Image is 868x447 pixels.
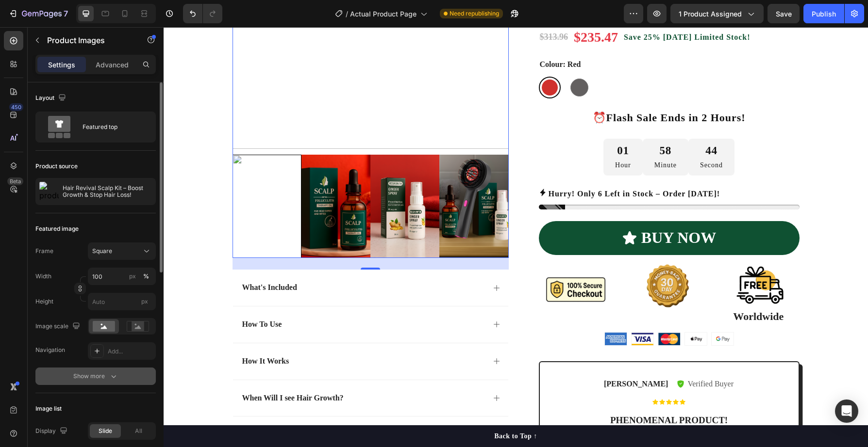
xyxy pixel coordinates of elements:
div: Image scale [35,320,82,333]
button: 7 [4,4,72,23]
img: gempages_579959335975649813-7a6dba5e-aa0a-461a-80db-31a1a70b8d11.png [465,236,546,282]
div: 44 [536,115,559,132]
p: Hour [451,132,467,144]
legend: Colour: Red [375,32,418,44]
div: 450 [9,103,23,111]
p: Advanced [96,60,129,70]
div: Navigation [35,346,65,354]
img: gempages_579959335975649813-4950fa95-1e2f-4384-a29b-f981cc41c327.png [521,305,543,318]
div: Featured image [35,224,79,233]
div: % [143,272,149,281]
img: gempages_579959335975649813-49abb4e9-dc0e-4a41-8e50-924a61039650.png [468,305,490,318]
p: [PERSON_NAME] [440,352,504,362]
p: 7 [64,8,68,19]
div: Publish [812,9,836,19]
div: Undo/Redo [183,4,222,23]
p: Settings [48,60,75,70]
button: % [127,271,138,282]
button: Save [768,4,800,23]
label: Height [35,297,53,306]
div: Open Intercom Messenger [835,399,858,423]
p: Second [536,132,559,144]
p: Hurry! Only 6 Left in Stock – Order [DATE]! [385,160,557,174]
div: Back to Top ↑ [331,404,374,414]
div: Beta [7,177,23,185]
button: px [140,271,152,282]
div: Product source [35,162,78,171]
div: Display [35,425,69,438]
img: gempages_579959335975649813-fd6d8fa9-c051-4599-a74a-dd8b6fb25543.png [495,305,517,318]
span: Actual Product Page [350,9,417,19]
div: Show more [73,371,118,381]
button: 1 product assigned [670,4,764,23]
input: px% [88,268,156,285]
label: Frame [35,247,53,255]
img: gempages_579959335975649813-4051dc40-078f-4a78-afc3-b1e0b941d290.png [548,305,570,318]
button: BUY NOW [375,194,636,228]
span: px [141,298,148,305]
div: 01 [451,115,467,132]
p: Verified Buyer [524,351,570,363]
div: BUY NOW [478,201,552,221]
div: Layout [35,92,68,105]
strong: Worldwide [569,283,620,295]
p: Hair Revival Scalp Kit – Boost Growth & Stop Hair Loss! [63,185,152,198]
img: gempages_579959335975649813-68c2fc79-d85f-429e-81a0-d8a72d9e9e8b.png [554,236,635,282]
p: Minute [491,132,513,144]
img: gempages_579959335975649813-e07c0077-1868-4146-bd6e-500bc40dd597.png [441,305,463,318]
div: px [129,272,136,281]
label: Width [35,272,51,281]
div: Featured top [83,116,142,138]
span: 1 product assigned [679,9,742,19]
span: / [346,9,348,19]
span: Need republishing [450,9,499,18]
input: px [88,293,156,310]
p: Product Images [47,34,130,46]
span: Slide [99,427,112,435]
span: ⏰ [429,84,582,96]
img: product feature img [39,182,59,201]
span: Square [92,247,112,255]
p: Phenomenal PRODUCT! [402,386,609,400]
button: Publish [803,4,844,23]
div: Image list [35,404,62,413]
iframe: Design area [164,27,868,447]
strong: Flash Sale Ends in 2 Hours! [443,84,582,96]
div: Add... [108,347,153,356]
span: Save [776,10,792,18]
button: Square [88,242,156,260]
img: gempages_579959335975649813-7714a62b-599d-480f-9428-424e3122e4b9.png [375,236,457,290]
button: Show more [35,367,156,385]
span: All [135,427,142,435]
div: 58 [491,115,513,132]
